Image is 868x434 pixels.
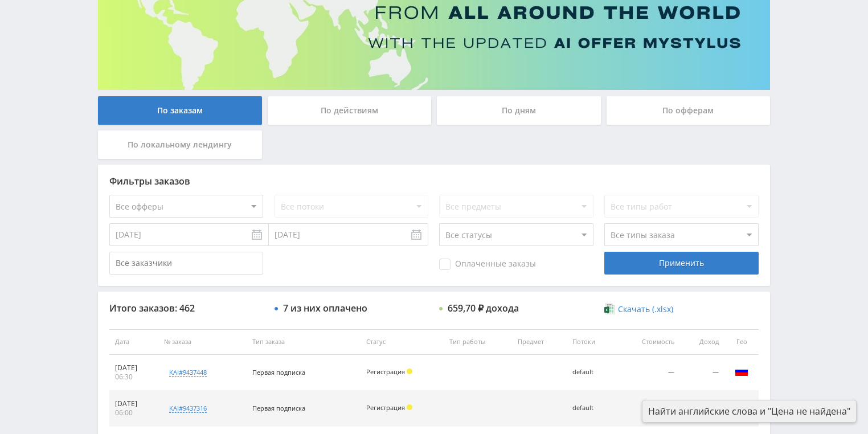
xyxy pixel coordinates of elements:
[115,372,153,382] div: 06:30
[109,252,263,275] input: Все заказчики
[618,305,673,314] span: Скачать (.xlsx)
[448,303,519,313] div: 659,70 ₽ дохода
[109,329,158,355] th: Дата
[642,400,857,423] div: Найти английские слова и "Цена не найдена"
[616,355,680,391] td: —
[252,368,305,376] span: Первая подписка
[247,329,361,355] th: Тип заказа
[680,329,724,355] th: Доход
[169,368,207,377] div: kai#9437448
[98,130,262,159] div: По локальному лендингу
[366,403,405,412] span: Регистрация
[567,329,616,355] th: Потоки
[735,365,748,378] img: rus.png
[439,259,536,270] span: Оплаченные заказы
[109,303,263,313] div: Итого заказов: 462
[444,329,512,355] th: Тип работы
[616,391,680,427] td: —
[572,369,611,376] div: default
[158,329,247,355] th: № заказа
[252,404,305,412] span: Первая подписка
[680,391,724,427] td: —
[604,252,758,275] div: Применить
[512,329,567,355] th: Предмет
[98,96,262,125] div: По заказам
[616,329,680,355] th: Стоимость
[115,363,153,372] div: [DATE]
[169,404,207,413] div: kai#9437316
[680,355,724,391] td: —
[361,329,444,355] th: Статус
[572,404,611,412] div: default
[283,303,367,313] div: 7 из них оплачено
[607,96,771,125] div: По офферам
[268,96,432,125] div: По действиям
[724,329,759,355] th: Гео
[115,408,153,417] div: 06:00
[407,404,412,410] span: Холд
[366,367,405,376] span: Регистрация
[604,304,673,315] a: Скачать (.xlsx)
[109,176,759,186] div: Фильтры заказов
[604,303,614,314] img: xlsx
[437,96,601,125] div: По дням
[407,369,412,374] span: Холд
[115,399,153,408] div: [DATE]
